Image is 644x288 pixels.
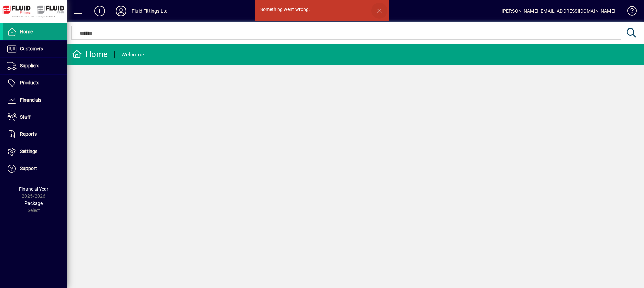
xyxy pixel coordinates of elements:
[20,63,39,68] span: Suppliers
[110,5,132,17] button: Profile
[20,131,37,137] span: Reports
[20,97,41,103] span: Financials
[3,92,67,109] a: Financials
[132,6,168,16] div: Fluid Fittings Ltd
[622,1,636,23] a: Knowledge Base
[20,149,37,154] span: Settings
[502,6,615,16] div: [PERSON_NAME] [EMAIL_ADDRESS][DOMAIN_NAME]
[3,58,67,74] a: Suppliers
[20,29,33,34] span: Home
[19,186,48,192] span: Financial Year
[20,114,31,120] span: Staff
[3,41,67,57] a: Customers
[3,75,67,92] a: Products
[3,126,67,143] a: Reports
[3,143,67,160] a: Settings
[20,166,37,171] span: Support
[72,49,108,60] div: Home
[3,160,67,177] a: Support
[20,80,39,85] span: Products
[20,46,43,51] span: Customers
[89,5,110,17] button: Add
[3,109,67,126] a: Staff
[24,200,43,206] span: Package
[121,49,144,60] div: Welcome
